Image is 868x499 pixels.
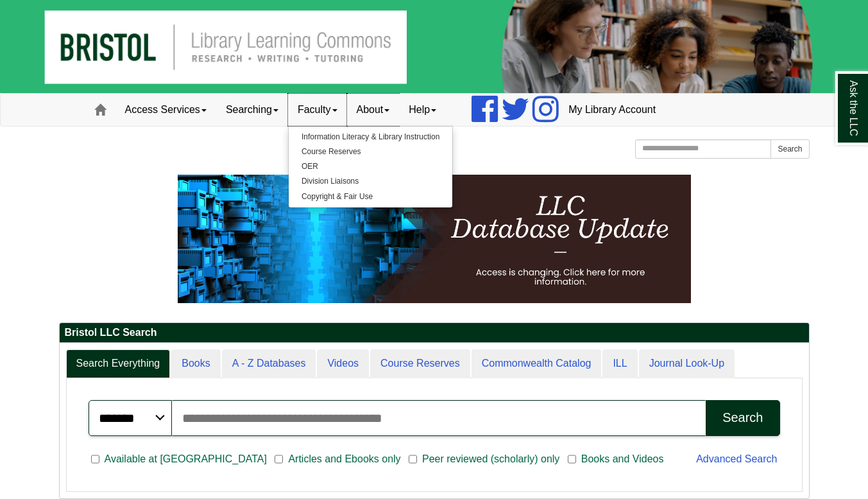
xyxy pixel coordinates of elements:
a: Copyright & Fair Use [289,189,452,204]
a: Course Reserves [370,349,470,378]
a: OER [289,159,452,174]
button: Search [706,400,779,436]
span: Books and Videos [576,451,669,467]
a: ILL [602,349,637,378]
span: Peer reviewed (scholarly) only [417,451,565,467]
a: Searching [216,94,288,126]
input: Articles and Ebooks only [275,453,283,465]
a: Videos [317,349,369,378]
span: Articles and Ebooks only [283,451,405,467]
a: My Library Account [559,94,665,126]
button: Search [770,139,809,159]
input: Peer reviewed (scholarly) only [409,453,417,465]
a: Division Liaisons [289,174,452,189]
a: About [347,94,400,126]
img: HTML tutorial [178,175,691,303]
a: Help [399,94,446,126]
a: Access Services [115,94,216,126]
input: Books and Videos [568,453,576,465]
a: Search Everything [66,349,171,378]
span: Available at [GEOGRAPHIC_DATA] [99,451,272,467]
input: Available at [GEOGRAPHIC_DATA] [91,453,99,465]
a: Information Literacy & Library Instruction [289,130,452,144]
a: Course Reserves [289,144,452,159]
a: Faculty [288,94,347,126]
a: Journal Look-Up [639,349,735,378]
a: Books [171,349,220,378]
a: Commonwealth Catalog [472,349,602,378]
h2: Bristol LLC Search [60,323,809,343]
a: A - Z Databases [222,349,316,378]
div: Search [722,410,763,425]
a: Advanced Search [696,453,777,464]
